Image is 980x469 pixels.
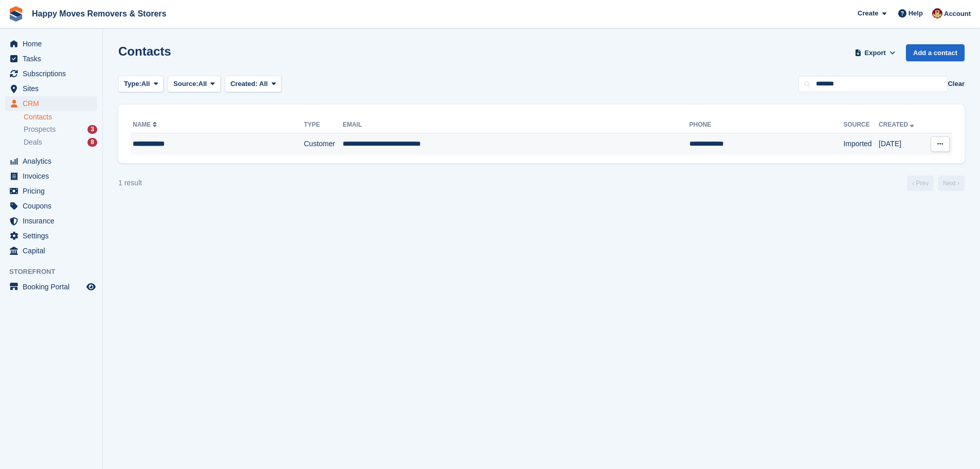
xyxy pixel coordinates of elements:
[843,133,879,155] td: Imported
[118,76,164,93] button: Type: All
[23,229,84,243] span: Settings
[28,5,170,22] a: Happy Moves Removers & Storers
[24,112,97,122] a: Contacts
[5,169,97,183] a: menu
[24,125,56,134] span: Prospects
[259,80,268,88] span: All
[23,51,84,66] span: Tasks
[905,176,967,191] nav: Page
[199,79,207,89] span: All
[944,9,971,19] span: Account
[5,244,97,258] a: menu
[133,121,159,128] a: Name
[23,81,84,96] span: Sites
[304,133,343,155] td: Customer
[23,184,84,198] span: Pricing
[23,280,84,294] span: Booking Portal
[5,184,97,198] a: menu
[938,176,965,191] a: Next
[5,214,97,228] a: menu
[168,76,221,93] button: Source: All
[23,214,84,228] span: Insurance
[23,37,84,51] span: Home
[9,267,102,277] span: Storefront
[5,96,97,111] a: menu
[948,79,965,89] button: Clear
[879,121,916,128] a: Created
[23,154,84,168] span: Analytics
[87,138,97,147] div: 8
[5,280,97,294] a: menu
[23,96,84,111] span: CRM
[932,8,942,19] img: Steven Fry
[343,117,689,133] th: Email
[852,44,898,61] button: Export
[87,125,97,134] div: 3
[225,76,281,93] button: Created: All
[906,44,965,61] a: Add a contact
[5,66,97,81] a: menu
[865,48,886,58] span: Export
[23,199,84,213] span: Coupons
[124,79,141,89] span: Type:
[843,117,879,133] th: Source
[5,81,97,96] a: menu
[689,117,844,133] th: Phone
[23,244,84,258] span: Capital
[8,6,24,22] img: stora-icon-8386f47178a22dfd0bd8f6a31ec36ba5ce8667c1dd55bd0f319d3a0aa187defe.svg
[24,137,97,148] a: Deals 8
[908,8,923,19] span: Help
[118,178,142,188] div: 1 result
[23,66,84,81] span: Subscriptions
[230,80,258,88] span: Created:
[85,281,97,293] a: Preview store
[858,8,878,19] span: Create
[907,176,934,191] a: Previous
[23,169,84,183] span: Invoices
[5,229,97,243] a: menu
[24,124,97,135] a: Prospects 3
[141,79,150,89] span: All
[173,79,198,89] span: Source:
[24,137,42,147] span: Deals
[5,199,97,213] a: menu
[5,51,97,66] a: menu
[5,37,97,51] a: menu
[5,154,97,168] a: menu
[879,133,925,155] td: [DATE]
[304,117,343,133] th: Type
[118,44,171,58] h1: Contacts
